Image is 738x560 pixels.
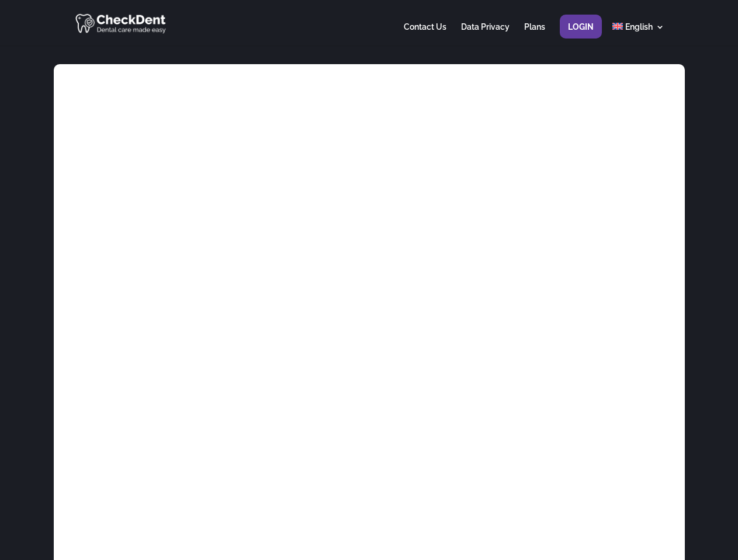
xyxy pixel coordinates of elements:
[461,23,510,45] a: Data Privacy
[625,22,653,32] span: English
[404,23,446,45] a: Contact Us
[568,23,594,45] a: Login
[75,12,167,34] img: CheckDent AI
[524,23,545,45] a: Plans
[612,23,664,45] a: English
